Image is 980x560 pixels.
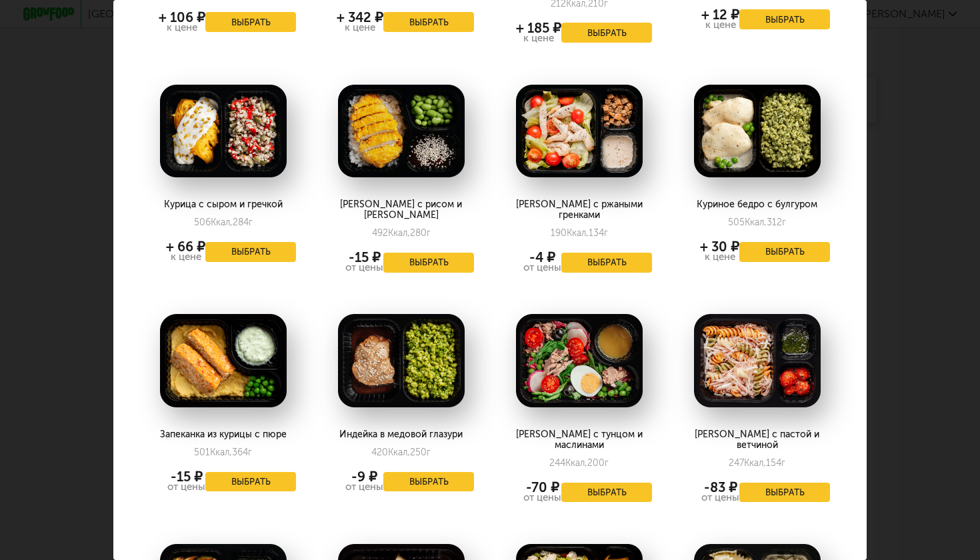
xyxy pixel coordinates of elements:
div: [PERSON_NAME] с рисом и [PERSON_NAME] [328,199,474,221]
div: + 66 ₽ [166,241,205,252]
img: big_qxQzUriGNlW3PWA3.png [694,314,821,407]
button: Выбрать [383,12,474,32]
div: к цене [166,252,205,262]
div: -83 ₽ [701,482,739,493]
div: Запеканка из курицы с пюре [150,429,296,440]
span: г [604,227,608,239]
div: 244 200 [549,457,609,469]
div: к цене [516,33,561,43]
button: Выбрать [739,483,830,503]
div: от цены [345,263,383,273]
button: Выбрать [383,472,474,492]
div: Курица с сыром и гречкой [150,199,296,210]
span: Ккал, [388,447,410,458]
button: Выбрать [205,12,296,32]
div: -9 ₽ [345,471,383,482]
div: + 185 ₽ [516,23,561,33]
div: 247 154 [729,457,785,469]
span: Ккал, [567,227,589,239]
img: big_y2TAQdSs13XHyDat.png [516,85,643,178]
button: Выбрать [205,242,296,262]
div: от цены [523,493,561,503]
div: Индейка в медовой глазури [328,429,474,440]
button: Выбрать [739,9,830,29]
img: big_2fX2LWCYjyJ3431o.png [338,85,465,178]
div: от цены [345,482,383,492]
div: 501 364 [194,447,252,458]
div: -15 ₽ [167,471,205,482]
div: к цене [337,23,383,33]
div: -15 ₽ [345,252,383,263]
div: [PERSON_NAME] с ржаными гренками [506,199,652,221]
span: Ккал, [210,447,232,458]
div: + 342 ₽ [337,12,383,23]
button: Выбрать [561,483,652,503]
div: + 30 ₽ [700,241,739,252]
span: г [781,457,785,469]
div: 505 312 [728,217,786,228]
span: Ккал, [565,457,587,469]
div: 492 280 [372,227,431,239]
span: г [427,227,431,239]
div: [PERSON_NAME] с тунцом и маслинами [506,429,652,451]
img: big_BZtb2hnABZbDWl1Q.png [338,314,465,407]
div: 420 250 [371,447,431,458]
span: г [249,217,253,228]
span: Ккал, [388,227,410,239]
div: к цене [159,23,205,33]
button: Выбрать [561,253,652,273]
button: Выбрать [561,23,652,43]
div: к цене [700,252,739,262]
img: big_Xr6ZhdvKR9dr3erW.png [160,85,287,178]
img: big_HiiCm5w86QSjzLpf.png [694,85,821,178]
span: г [782,217,786,228]
span: г [605,457,609,469]
div: -70 ₽ [523,482,561,493]
div: -4 ₽ [523,252,561,263]
span: Ккал, [745,217,767,228]
div: от цены [701,493,739,503]
div: от цены [523,263,561,273]
div: + 106 ₽ [159,12,205,23]
img: big_2xLCOwr8S8sS11AU.png [516,314,643,407]
span: Ккал, [211,217,233,228]
div: к цене [701,20,739,30]
span: Ккал, [744,457,766,469]
div: 506 284 [194,217,253,228]
div: [PERSON_NAME] с пастой и ветчиной [684,429,830,451]
span: г [427,447,431,458]
div: от цены [167,482,205,492]
span: г [248,447,252,458]
img: big_XVkTC3FBYXOheKHU.png [160,314,287,407]
div: 190 134 [551,227,608,239]
button: Выбрать [739,242,830,262]
button: Выбрать [383,253,474,273]
button: Выбрать [205,472,296,492]
div: + 12 ₽ [701,9,739,20]
div: Куриное бедро с булгуром [684,199,830,210]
